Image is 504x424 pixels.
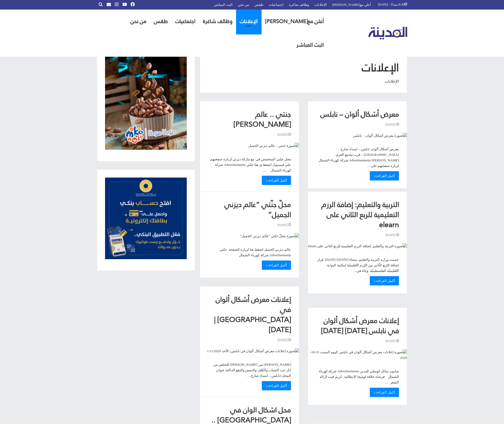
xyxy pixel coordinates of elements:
p: عممت وزارة التربية والتعليم، مساء [DATE] [DATE]، قرار إضافة الرّبع الثّاني من الرّزم التّعليميّة ... [316,257,399,273]
img: صورة إعلانات معرض أشكال ألوان في نابلس اليوم السبت 31-10-2020 [308,349,407,360]
aside: القائمة الجانبية الرئيسية [93,41,199,271]
a: أكمل القراءة » [370,171,399,180]
p: صابون سائل كوميلي لليدين Advertisements شركة كهرباء الشمال فرشاة حلاقة اوميجا الايطالية كريم فيت ... [316,368,399,385]
h1: الإعلانات [208,60,399,75]
a: جنتي .. عالم [PERSON_NAME] [234,107,291,131]
p: محل جنّتي المتخصص في بيع ماركة ديزني لزيارة صفحتهم على فيسبوك اضغط/ي هنا جنّتي Advertisements شرك... [208,156,291,173]
img: صورة معرض أشكال ألوان – نابلس [308,133,407,138]
p: [PERSON_NAME] من [PERSON_NAME] للتخلص من اثار حب الشباب والكلف والنمش والبقع الداكنة عنوان المحل ... [208,362,291,378]
img: تلفزيون المدينة [368,27,407,40]
img: صورة محلّ جنّتي “عالم ديزني الجميل” [200,233,299,239]
a: الإعلانات [236,10,262,33]
span: [DATE] [385,122,399,127]
a: البث المباشر [293,33,328,57]
img: صورة التربية والتعليم: إضافة الرزم التعليمية للربع الثاني على elearn [308,243,407,249]
a: إعلانات معرض أشكال ألوان في نابلس اليوم السبت 31-10-2020 [308,349,407,360]
a: أكمل القراءة » [262,176,291,185]
span: [DATE] [277,132,291,138]
p: معرض أشكال ألوان نابلس – امتداد شارع [GEOGRAPHIC_DATA] – قرب مجمع القرى [PERSON_NAME] Advertiseme... [316,146,399,169]
a: أكمل القراءة » [370,388,399,397]
a: محلّ جنّتي “عالم ديزني الجميل” [200,233,299,239]
a: التربية والتعليم: إضافة الرزم التعليمية للربع الثاني على elearn [321,198,399,231]
a: أكمل القراءة » [262,260,291,270]
span: [DATE] [385,338,399,344]
a: التربية والتعليم: إضافة الرزم التعليمية للربع الثاني على elearn [308,243,407,249]
a: أكمل القراءة » [370,276,399,285]
p: عالم ديزني الجميل اضغط هنا لزيارة الصفحة جنّتي Advertisements شركة كهرباء الشمال [208,247,291,258]
a: إعلانات معرض أشكال ألوان في نابلس [DATE] [DATE] [321,314,399,337]
p: الإعلانات [208,78,399,85]
a: أكمل القراءة » [262,381,291,390]
a: وظائف شاغرة [199,10,236,33]
a: أعلن مع[PERSON_NAME] [262,10,328,33]
a: إعلانات معرض أشكال ألوان في نابلس | الأحد 1/11/2020 [200,348,299,354]
a: من نحن [127,10,150,33]
a: اجتماعيات [172,10,199,33]
a: محلّ جنّتي “عالم ديزني الجميل” [224,198,291,221]
span: [DATE] [385,232,399,238]
img: صورة إعلانات معرض أشكال ألوان في نابلس | الأحد 1/11/2020 [200,348,299,354]
a: إعلانات معرض أشكال ألوان في [GEOGRAPHIC_DATA] | [DATE] [214,293,291,336]
a: معرض أشكال ألوان – نابلس [320,107,399,121]
a: معرض أشكال ألوان – نابلس [308,133,407,138]
span: [DATE] [277,337,291,343]
span: [DATE] [277,222,291,228]
a: جنتي .. عالم ديزني الجميل [200,143,299,148]
a: طقس [150,10,172,33]
img: صورة جنتي .. عالم ديزني الجميل [200,143,299,148]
